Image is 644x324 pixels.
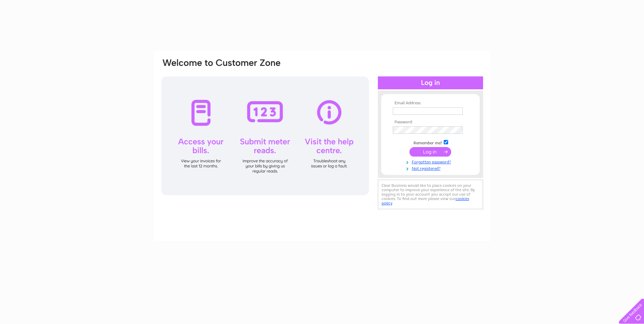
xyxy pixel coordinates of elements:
[391,101,470,106] th: Email Address:
[393,158,470,165] a: Forgotten password?
[391,120,470,125] th: Password:
[378,180,483,209] div: Clear Business would like to place cookies on your computer to improve your experience of the sit...
[382,196,469,205] a: cookies policy
[393,165,470,171] a: Not registered?
[409,147,451,157] input: Submit
[391,139,470,146] td: Remember me?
